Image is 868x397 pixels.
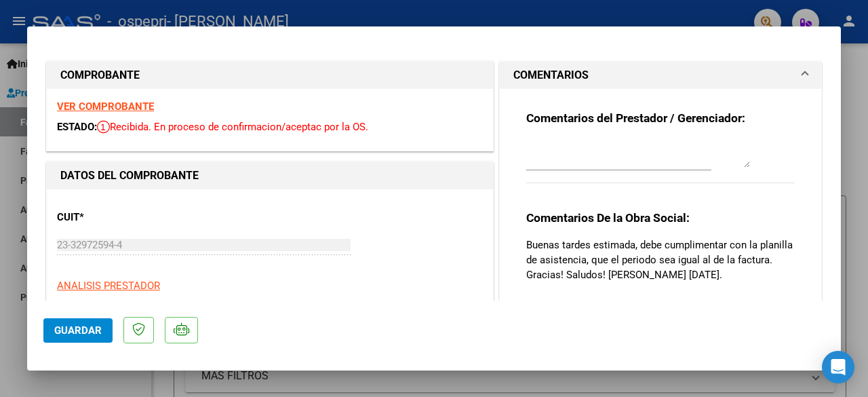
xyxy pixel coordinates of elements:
p: Buenas tardes estimada, debe cumplimentar con la planilla de asistencia, que el periodo sea igual... [526,238,795,282]
strong: Comentarios De la Obra Social: [526,211,690,225]
h1: COMENTARIOS [513,67,589,83]
div: COMENTARIOS [500,89,821,344]
button: Guardar [43,318,113,343]
span: Guardar [54,324,102,337]
strong: COMPROBANTE [60,69,140,81]
mat-expansion-panel-header: COMENTARIOS [500,62,821,89]
span: ANALISIS PRESTADOR [57,280,160,292]
p: CUIT [57,210,184,225]
div: Open Intercom Messenger [822,351,854,383]
strong: DATOS DEL COMPROBANTE [60,169,199,182]
a: VER COMPROBANTE [57,100,154,113]
span: ESTADO: [57,121,97,133]
span: Recibida. En proceso de confirmacion/aceptac por la OS. [97,121,368,133]
strong: Comentarios del Prestador / Gerenciador: [526,111,745,125]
